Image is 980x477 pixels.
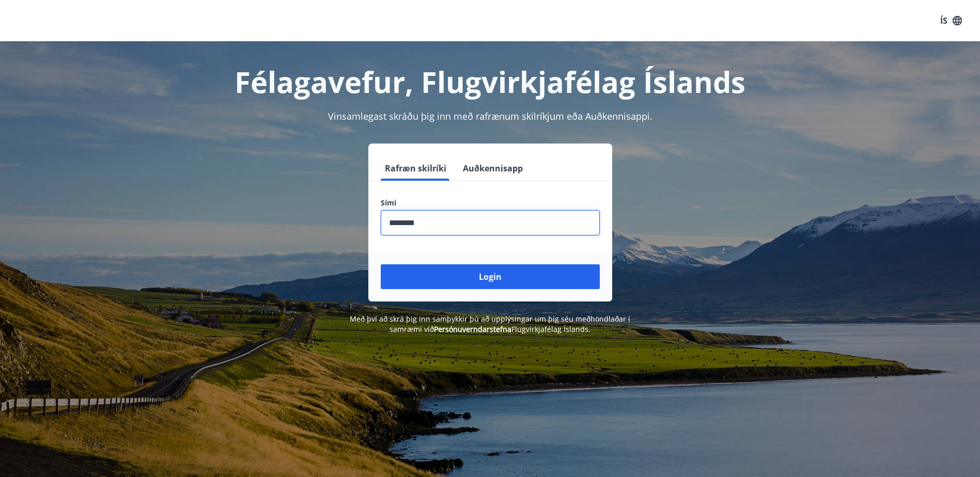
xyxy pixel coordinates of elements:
[381,198,600,208] label: Sími
[459,156,527,181] button: Auðkennisapp
[350,314,630,334] span: Með því að skrá þig inn samþykkir þú að upplýsingar um þig séu meðhöndlaðar í samræmi við Flugvir...
[328,110,652,122] span: Vinsamlegast skráðu þig inn með rafrænum skilríkjum eða Auðkennisappi.
[131,62,850,101] h1: Félagavefur, Flugvirkjafélag Íslands
[935,11,968,30] button: ÍS
[381,156,450,181] button: Rafræn skilríki
[434,324,511,334] a: Persónuverndarstefna
[381,264,600,289] button: Login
